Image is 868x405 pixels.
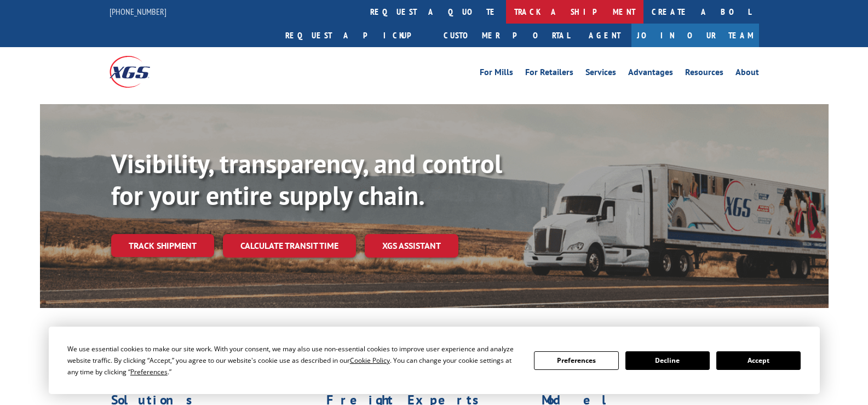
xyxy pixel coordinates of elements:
[111,234,214,257] a: Track shipment
[685,68,723,80] a: Resources
[716,351,801,370] button: Accept
[631,24,759,47] a: Join Our Team
[111,146,502,212] b: Visibility, transparency, and control for your entire supply chain.
[49,327,820,394] div: Cookie Consent Prompt
[223,234,356,258] a: Calculate transit time
[625,351,710,370] button: Decline
[480,68,513,80] a: For Mills
[628,68,673,80] a: Advantages
[435,24,578,47] a: Customer Portal
[365,234,458,258] a: XGS ASSISTANT
[130,367,168,377] span: Preferences
[67,343,521,378] div: We use essential cookies to make our site work. With your consent, we may also use non-essential ...
[534,351,618,370] button: Preferences
[110,6,166,17] a: [PHONE_NUMBER]
[585,68,616,80] a: Services
[735,68,759,80] a: About
[525,68,573,80] a: For Retailers
[350,356,390,365] span: Cookie Policy
[578,24,631,47] a: Agent
[277,24,435,47] a: Request a pickup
